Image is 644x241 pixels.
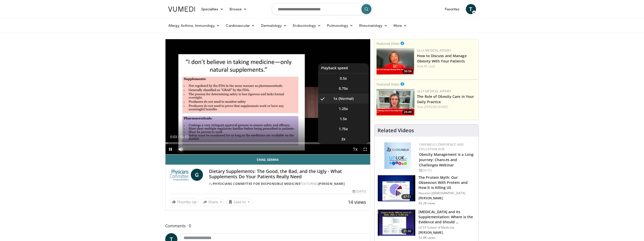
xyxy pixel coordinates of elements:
button: Share [201,198,224,206]
input: Search topics, interventions [272,3,373,15]
small: Featured Video [377,82,400,86]
img: VuMedi Logo [168,7,195,12]
a: Allergy, Asthma, Immunology [165,20,223,31]
small: Featured Video [377,41,400,46]
div: By FEATURING [209,182,366,186]
button: Playback Rate [350,144,360,154]
span: 2x [341,137,345,142]
span: 1.25x [339,106,348,111]
a: The Role of Obesity Care in Your Daily Practice [417,94,474,104]
a: Email Gemma [165,155,370,165]
span: Comments 0 [165,223,371,229]
a: More [390,20,410,31]
span: 30:56 [402,69,413,74]
p: UCSF School of Medicine [419,226,475,230]
button: Fullscreen [360,144,370,154]
h3: The Protein Myth: Our Obsession With Protein and How It Is Killing US [419,175,475,190]
h4: Dietary Supplements: The Good, the Bad, and the Ugly - What Supplements Do Your Patients Really Need [209,169,366,180]
div: Progress Bar [165,142,370,144]
p: 93.2K views [419,201,435,205]
a: 31:30 [MEDICAL_DATA] and its Supplementation: Where is the Evidence and Should … UCSF School of M... [378,209,475,240]
img: Physicians Committee for Responsible Medicine [170,169,189,181]
a: 25:49 [377,89,414,116]
a: Dermatology [258,20,290,31]
a: Favorites [442,4,463,14]
a: Physicians Committee for Responsible Medicine [213,182,301,186]
a: T [466,4,476,14]
button: Pause [165,144,176,154]
button: Mute [176,144,186,154]
p: [PERSON_NAME] [419,196,475,200]
a: [PERSON_NAME] [424,105,448,109]
a: M. Look [424,64,435,68]
button: Save to [226,198,252,206]
img: 45df64a9-a6de-482c-8a90-ada250f7980c.png.150x105_q85_autocrop_double_scale_upscale_version-0.2.jpg [384,142,411,169]
a: Thumbs Up [170,198,199,206]
span: 14 views [348,199,366,205]
span: 51:52 [180,135,189,139]
a: Endocrinology [290,20,324,31]
span: 1x [333,96,337,101]
img: b7b8b05e-5021-418b-a89a-60a270e7cf82.150x105_q85_crop-smart_upscale.jpg [378,175,415,202]
a: Lilly Medical Affairs [417,89,451,93]
a: 47:11 The Protein Myth: Our Obsession With Protein and How It Is Killing US Houston [DEMOGRAPHIC_... [378,175,475,205]
div: Feat. [417,64,476,69]
h4: Related Videos [378,127,414,134]
span: 1.5x [340,116,347,121]
span: 0.5x [340,76,347,81]
img: c98a6a29-1ea0-4bd5-8cf5-4d1e188984a7.png.150x105_q85_crop-smart_upscale.png [377,48,414,75]
div: [DATE] [352,189,366,194]
a: Obesity Management is a Long Journey: Chances and Challenges Webinar [419,152,473,167]
a: CaReMeLO Conference and Education Hub [419,142,464,151]
div: Feat. [417,105,476,109]
span: / [178,135,179,139]
img: 4bb25b40-905e-443e-8e37-83f056f6e86e.150x105_q85_crop-smart_upscale.jpg [378,210,415,236]
a: Specialties [198,4,227,14]
a: G [191,169,203,181]
p: 52.8K views [419,236,435,240]
video-js: Video Player [165,39,370,155]
a: Cardiovascular [223,20,258,31]
p: Houston [DEMOGRAPHIC_DATA] [419,191,475,195]
p: [PERSON_NAME] [419,231,475,235]
span: 0.75x [339,86,348,91]
a: [PERSON_NAME] [318,182,345,186]
span: 0:03 [170,135,177,139]
span: 25:49 [402,110,413,114]
a: Browse [226,4,250,14]
h3: [MEDICAL_DATA] and its Supplementation: Where is the Evidence and Should … [419,209,475,225]
a: Lilly Medical Affairs [417,48,451,53]
a: How to Discuss and Manage Obesity With Your Patients [417,53,467,63]
a: Pulmonology [324,20,356,31]
div: [DATE] [419,168,474,173]
span: 31:30 [401,229,413,234]
span: 47:11 [401,194,413,199]
span: 1.75x [339,126,348,132]
a: Rheumatology [356,20,390,31]
a: 30:56 [377,48,414,75]
img: e1208b6b-349f-4914-9dd7-f97803bdbf1d.png.150x105_q85_crop-smart_upscale.png [377,89,414,116]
